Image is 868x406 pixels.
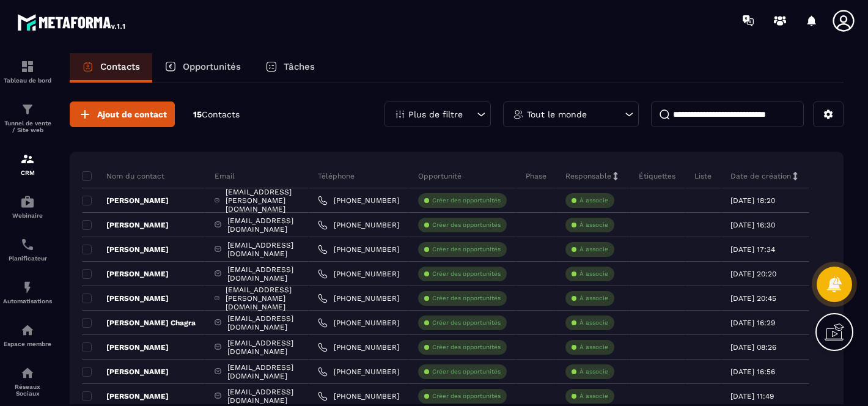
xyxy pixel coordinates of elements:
[82,196,169,205] p: [PERSON_NAME]
[82,391,169,401] p: [PERSON_NAME]
[17,11,127,33] img: logo
[3,50,52,93] a: formationformationTableau de bord
[579,343,608,352] p: À associe
[100,61,140,72] p: Contacts
[579,196,608,205] p: À associe
[579,319,608,327] p: À associe
[193,109,240,120] p: 15
[20,194,35,209] img: automations
[730,196,775,205] p: [DATE] 18:20
[82,318,196,328] p: [PERSON_NAME] Chagra
[82,269,169,279] p: [PERSON_NAME]
[730,270,776,278] p: [DATE] 20:20
[318,269,399,279] a: [PHONE_NUMBER]
[3,142,52,185] a: formationformationCRM
[82,293,169,303] p: [PERSON_NAME]
[20,59,35,74] img: formation
[579,270,608,278] p: À associe
[432,221,501,229] p: Créer des opportunités
[318,367,399,377] a: [PHONE_NUMBER]
[3,255,52,262] p: Planificateur
[3,212,52,219] p: Webinaire
[20,366,35,380] img: social-network
[432,343,501,352] p: Créer des opportunités
[318,318,399,328] a: [PHONE_NUMBER]
[20,280,35,295] img: automations
[3,383,52,397] p: Réseaux Sociaux
[183,61,241,72] p: Opportunités
[3,356,52,406] a: social-networksocial-networkRéseaux Sociaux
[3,341,52,347] p: Espace membre
[318,245,399,254] a: [PHONE_NUMBER]
[253,53,327,83] a: Tâches
[565,171,611,181] p: Responsable
[408,110,463,119] p: Plus de filtre
[432,294,501,303] p: Créer des opportunités
[82,245,169,254] p: [PERSON_NAME]
[432,270,501,278] p: Créer des opportunités
[418,171,462,181] p: Opportunité
[730,319,775,327] p: [DATE] 16:29
[730,221,775,229] p: [DATE] 16:30
[318,391,399,401] a: [PHONE_NUMBER]
[20,237,35,252] img: scheduler
[639,171,675,181] p: Étiquettes
[432,367,501,376] p: Créer des opportunités
[318,171,355,181] p: Téléphone
[3,185,52,228] a: automationsautomationsWebinaire
[20,102,35,117] img: formation
[20,152,35,166] img: formation
[3,93,52,142] a: formationformationTunnel de vente / Site web
[318,293,399,303] a: [PHONE_NUMBER]
[318,196,399,205] a: [PHONE_NUMBER]
[730,367,775,376] p: [DATE] 16:56
[20,323,35,338] img: automations
[579,245,608,254] p: À associe
[432,392,501,400] p: Créer des opportunités
[202,109,240,119] span: Contacts
[3,228,52,271] a: schedulerschedulerPlanificateur
[730,294,776,303] p: [DATE] 20:45
[318,220,399,230] a: [PHONE_NUMBER]
[70,102,175,127] button: Ajout de contact
[527,110,587,119] p: Tout le monde
[152,53,253,83] a: Opportunités
[3,120,52,133] p: Tunnel de vente / Site web
[3,298,52,304] p: Automatisations
[432,196,501,205] p: Créer des opportunités
[579,392,608,400] p: À associe
[284,61,315,72] p: Tâches
[526,171,546,181] p: Phase
[579,221,608,229] p: À associe
[730,392,774,400] p: [DATE] 11:49
[3,271,52,314] a: automationsautomationsAutomatisations
[730,343,776,352] p: [DATE] 08:26
[730,245,775,254] p: [DATE] 17:34
[215,171,235,181] p: Email
[318,342,399,352] a: [PHONE_NUMBER]
[82,171,164,181] p: Nom du contact
[432,319,501,327] p: Créer des opportunités
[432,245,501,254] p: Créer des opportunités
[70,53,152,83] a: Contacts
[3,314,52,356] a: automationsautomationsEspace membre
[97,108,167,120] span: Ajout de contact
[730,171,791,181] p: Date de création
[82,342,169,352] p: [PERSON_NAME]
[3,169,52,176] p: CRM
[82,220,169,230] p: [PERSON_NAME]
[579,367,608,376] p: À associe
[579,294,608,303] p: À associe
[82,367,169,377] p: [PERSON_NAME]
[694,171,712,181] p: Liste
[3,77,52,84] p: Tableau de bord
